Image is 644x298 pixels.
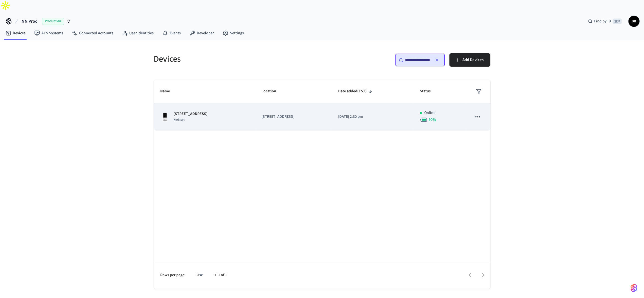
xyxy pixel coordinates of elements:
[631,284,637,292] img: SeamLogoGradient.69752ec5.svg
[174,117,185,122] span: Kwikset
[158,28,185,38] a: Events
[154,53,319,65] h5: Devices
[420,87,438,96] span: Status
[118,28,158,38] a: User Identities
[594,19,611,24] span: Find by ID
[161,113,169,121] img: Kwikset Halo Touchscreen Wifi Enabled Smart Lock, Polished Chrome, Front
[629,16,639,26] span: BD
[214,272,227,278] p: 1–1 of 1
[161,87,177,96] span: Name
[449,53,490,67] button: Add Devices
[174,111,208,117] p: [STREET_ADDRESS]
[161,272,186,278] p: Rows per page:
[629,16,640,27] button: BD
[262,87,283,96] span: Location
[463,56,484,64] span: Add Devices
[68,28,118,38] a: Connected Accounts
[22,18,38,25] span: NN Prod
[30,28,68,38] a: ACS Systems
[338,114,407,120] p: [DATE] 2:30 pm
[192,271,206,279] div: 10
[613,19,622,24] span: ⌘ K
[1,28,30,38] a: Devices
[338,87,374,96] span: Date added(EST)
[154,80,490,130] table: sticky table
[584,16,626,26] div: Find by ID⌘ K
[185,28,218,38] a: Developer
[218,28,248,38] a: Settings
[42,18,64,25] span: Production
[262,114,325,120] p: [STREET_ADDRESS]
[429,117,436,122] span: 90 %
[424,110,435,116] p: Online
